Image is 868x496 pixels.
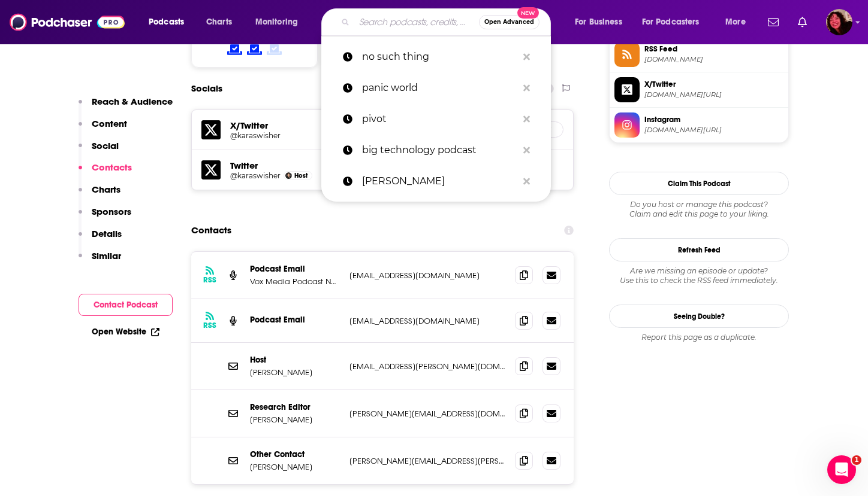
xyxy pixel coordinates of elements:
button: Social [79,140,119,162]
a: [PERSON_NAME] [321,166,551,197]
button: Charts [79,184,120,206]
span: instagram.com/irontheworld [644,126,783,135]
h3: RSS [203,275,216,285]
p: [EMAIL_ADDRESS][DOMAIN_NAME] [349,316,505,326]
button: Content [79,118,127,140]
img: Podchaser - Follow, Share and Rate Podcasts [10,11,125,34]
span: Logged in as Kathryn-Musilek [826,9,852,35]
input: Search podcasts, credits, & more... [354,13,479,32]
a: no such thing [321,41,551,72]
span: Instagram [644,114,783,125]
span: Do you host or manage this podcast? [609,200,789,209]
p: big technology podcast [362,135,517,166]
span: New [517,7,539,19]
span: More [725,14,746,31]
button: Open AdvancedNew [479,15,540,29]
button: Details [79,228,122,250]
span: X/Twitter [644,79,783,90]
p: Sarah Koenig [362,166,517,197]
button: Sponsors [79,206,131,228]
p: [EMAIL_ADDRESS][DOMAIN_NAME] [349,270,505,281]
a: @karaswisher [230,131,329,140]
p: Sponsors [92,206,131,217]
p: [PERSON_NAME][EMAIL_ADDRESS][PERSON_NAME][DOMAIN_NAME] [349,456,505,466]
a: @karaswisher [230,171,281,180]
span: Host [294,172,308,179]
img: Kara Swisher [285,172,292,179]
span: RSS Feed [644,44,783,54]
span: twitter.com/karaswisher [644,90,783,99]
a: X/Twitter[DOMAIN_NAME][URL] [614,77,783,102]
div: Search podcasts, credits, & more... [333,8,562,36]
button: Refresh Feed [609,238,789,261]
div: Report this page as a duplicate. [609,333,789,342]
span: 1 [852,455,861,465]
div: Are we missing an episode or update? Use this to check the RSS feed immediately. [609,266,789,285]
button: Show profile menu [826,9,852,35]
p: Podcast Email [250,315,340,325]
a: Charts [198,13,239,32]
button: Reach & Audience [79,96,173,118]
div: Claim and edit this page to your liking. [609,200,789,219]
p: Host [250,355,340,365]
button: open menu [247,13,314,32]
span: Open Advanced [484,19,534,25]
button: open menu [566,13,637,32]
h5: Twitter [230,160,329,171]
span: Podcasts [149,14,184,31]
span: Monitoring [255,14,298,31]
h5: X/Twitter [230,120,329,131]
p: [PERSON_NAME] [250,462,340,472]
p: Podcast Email [250,264,340,274]
span: Charts [206,14,232,31]
button: open menu [140,13,200,32]
span: For Podcasters [642,14,700,31]
p: Content [92,118,127,129]
a: Show notifications dropdown [763,12,783,32]
a: Show notifications dropdown [793,12,812,32]
span: feeds.megaphone.fm [644,55,783,64]
button: Contact Podcast [79,294,173,316]
a: Instagram[DOMAIN_NAME][URL] [614,112,783,138]
h3: RSS [203,321,216,330]
p: no such thing [362,41,517,72]
a: Open Website [92,327,159,337]
button: Contacts [79,162,132,184]
p: [PERSON_NAME][EMAIL_ADDRESS][DOMAIN_NAME] [349,409,505,419]
p: Reach & Audience [92,96,173,107]
p: Similar [92,250,121,261]
p: pivot [362,104,517,135]
p: Vox Media Podcast Network [250,276,340,287]
button: open menu [634,13,717,32]
h2: Socials [191,77,222,100]
a: big technology podcast [321,135,551,166]
a: pivot [321,104,551,135]
p: [PERSON_NAME] [250,367,340,378]
button: Similar [79,250,121,272]
button: Claim This Podcast [609,172,789,195]
p: [PERSON_NAME] [250,415,340,425]
span: For Business [575,14,622,31]
a: Seeing Double? [609,305,789,328]
p: Other Contact [250,449,340,460]
h2: Contacts [191,219,231,242]
button: open menu [717,13,761,32]
p: Social [92,140,119,151]
a: RSS Feed[DOMAIN_NAME] [614,42,783,67]
p: Charts [92,184,120,195]
p: panic world [362,72,517,104]
img: User Profile [826,9,852,35]
p: [EMAIL_ADDRESS][PERSON_NAME][DOMAIN_NAME] [349,361,505,372]
p: Details [92,228,122,239]
a: panic world [321,72,551,104]
iframe: Intercom live chat [827,455,856,484]
p: Contacts [92,162,132,173]
p: Research Editor [250,402,340,412]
